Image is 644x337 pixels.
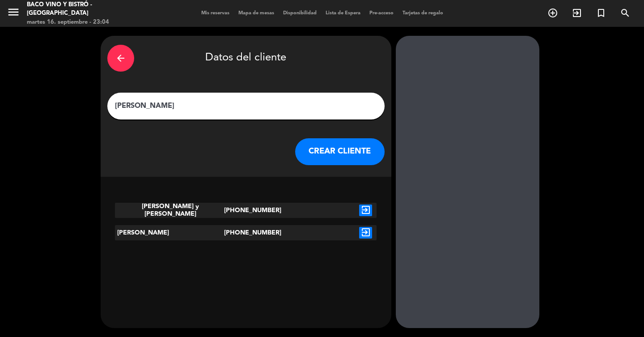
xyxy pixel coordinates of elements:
div: Datos del cliente [107,43,385,74]
span: Mis reservas [197,11,234,16]
i: arrow_back [115,53,126,64]
span: Lista de Espera [321,11,365,16]
i: search [620,8,631,18]
i: exit_to_app [572,8,582,18]
i: exit_to_app [359,205,372,216]
button: CREAR CLIENTE [295,138,385,165]
span: Disponibilidad [279,11,321,16]
div: [PERSON_NAME] y [PERSON_NAME] [115,203,224,218]
span: Pre-acceso [365,11,398,16]
button: menu [7,5,20,22]
span: Mapa de mesas [234,11,279,16]
div: [PHONE_NUMBER] [224,225,268,240]
i: add_circle_outline [547,8,558,18]
div: Baco Vino y Bistró - [GEOGRAPHIC_DATA] [27,0,154,18]
div: [PHONE_NUMBER] [224,203,268,218]
i: turned_in_not [596,8,606,18]
div: martes 16. septiembre - 23:04 [27,18,154,27]
div: [PERSON_NAME] [115,225,224,240]
i: exit_to_app [359,227,372,239]
input: Escriba nombre, correo electrónico o número de teléfono... [114,100,378,112]
i: menu [7,5,20,19]
span: Tarjetas de regalo [398,11,448,16]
